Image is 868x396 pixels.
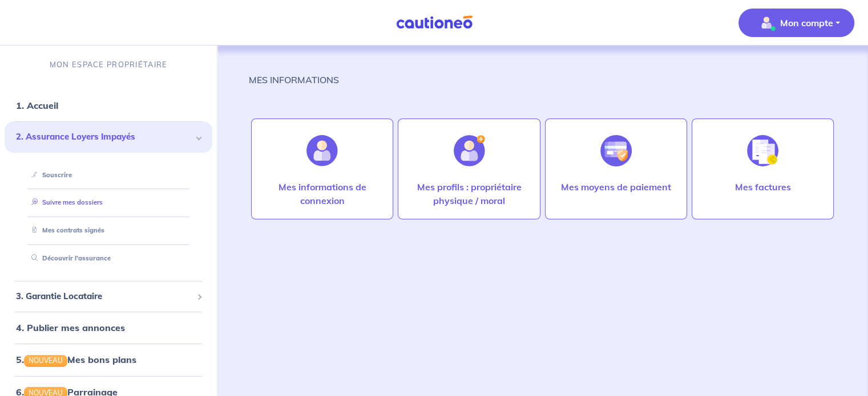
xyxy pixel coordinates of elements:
[18,166,199,185] div: Souscrire
[18,221,199,240] div: Mes contrats signés
[391,15,477,30] img: Cautioneo
[27,254,111,262] a: Découvrir l'assurance
[734,180,790,194] p: Mes factures
[738,9,854,37] button: illu_account_valid_menu.svgMon compte
[5,94,212,117] div: 1. Accueil
[410,180,528,207] p: Mes profils : propriétaire physique / moral
[249,73,339,87] p: MES INFORMATIONS
[27,171,72,179] a: Souscrire
[16,100,58,111] a: 1. Accueil
[27,198,103,206] a: Suivre mes dossiers
[16,130,192,144] span: 2. Assurance Loyers Impayés
[5,348,212,371] div: 5.NOUVEAUMes bons plans
[306,135,338,166] img: illu_account.svg
[747,135,778,166] img: illu_invoice.svg
[263,180,381,207] p: Mes informations de connexion
[16,354,136,365] a: 5.NOUVEAUMes bons plans
[50,59,167,70] p: MON ESPACE PROPRIÉTAIRE
[5,316,212,339] div: 4. Publier mes annonces
[5,285,212,308] div: 3. Garantie Locataire
[757,14,776,32] img: illu_account_valid_menu.svg
[16,322,125,333] a: 4. Publier mes annonces
[600,135,632,166] img: illu_credit_card_no_anim.svg
[780,16,833,30] p: Mon compte
[27,226,104,234] a: Mes contrats signés
[16,290,192,303] span: 3. Garantie Locataire
[454,135,485,166] img: illu_account_add.svg
[18,249,199,268] div: Découvrir l'assurance
[5,121,212,153] div: 2. Assurance Loyers Impayés
[561,180,671,194] p: Mes moyens de paiement
[18,193,199,212] div: Suivre mes dossiers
